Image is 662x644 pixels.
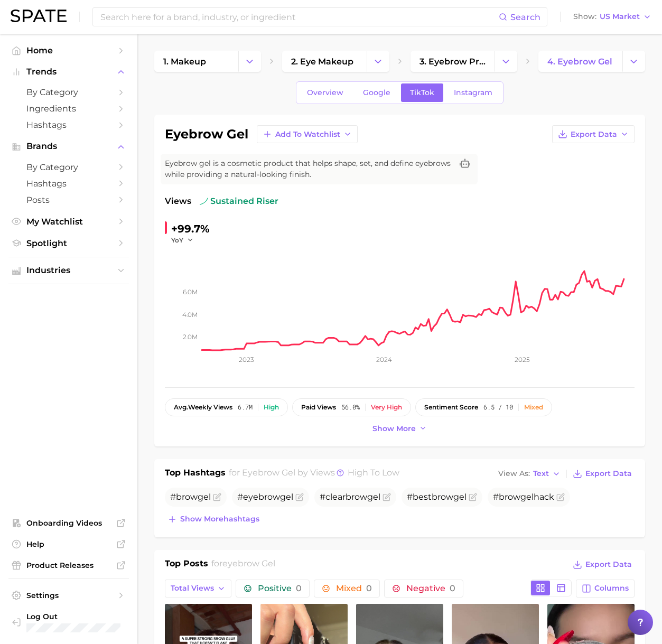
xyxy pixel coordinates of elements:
[366,583,372,593] span: 0
[483,404,513,411] span: 6.5 / 10
[576,580,635,598] button: Columns
[11,10,67,22] img: SPATE
[524,404,543,411] div: Mixed
[229,466,399,481] h2: for by Views
[370,422,430,436] button: Show more
[515,356,530,363] tspan: 2025
[170,492,211,502] span: #brow
[570,466,635,481] button: Export Data
[8,42,129,59] a: Home
[257,125,358,143] button: Add to Watchlist
[198,492,211,502] span: gel
[26,612,123,621] span: Log Out
[498,471,530,477] span: View As
[571,130,617,139] span: Export Data
[165,398,288,416] button: avg.weekly views6.7mHigh
[99,8,499,26] input: Search here for a brand, industry, or ingredient
[622,51,645,72] button: Change Category
[453,492,467,502] span: gel
[585,560,632,569] span: Export Data
[165,466,226,481] h1: Top Hashtags
[600,14,640,20] span: US Market
[401,83,443,102] a: TikTok
[165,195,191,208] span: Views
[8,557,129,573] a: Product Releases
[275,130,340,139] span: Add to Watchlist
[26,266,111,275] span: Industries
[493,492,554,502] span: #brow hack
[533,471,549,477] span: Text
[280,492,293,502] span: gel
[291,57,353,67] span: 2. eye makeup
[26,87,111,97] span: by Category
[8,263,129,278] button: Industries
[238,404,253,411] span: 6.7m
[363,88,390,97] span: Google
[424,404,478,411] span: sentiment score
[301,404,336,411] span: paid views
[496,467,563,481] button: View AsText
[26,45,111,55] span: Home
[8,587,129,603] a: Settings
[445,83,501,102] a: Instagram
[26,195,111,205] span: Posts
[8,235,129,251] a: Spotlight
[547,57,612,67] span: 4. eyebrow gel
[8,64,129,80] button: Trends
[26,179,111,189] span: Hashtags
[495,51,517,72] button: Change Category
[174,404,232,411] span: weekly views
[26,67,111,77] span: Trends
[454,88,492,97] span: Instagram
[8,515,129,531] a: Onboarding Videos
[183,333,198,341] tspan: 2.0m
[165,580,231,598] button: Total Views
[163,57,206,67] span: 1. makeup
[8,159,129,175] a: by Category
[538,51,622,72] a: 4. eyebrow gel
[571,10,654,24] button: ShowUS Market
[182,310,198,318] tspan: 4.0m
[264,404,279,411] div: High
[213,493,221,501] button: Flag as miscategorized or irrelevant
[239,356,254,363] tspan: 2023
[411,51,495,72] a: 3. eyebrow products
[367,492,380,502] span: gel
[594,584,629,593] span: Columns
[552,125,635,143] button: Export Data
[174,403,188,411] abbr: average
[26,142,111,151] span: Brands
[211,557,275,573] h2: for
[8,213,129,230] a: My Watchlist
[200,197,208,206] img: sustained riser
[8,100,129,117] a: Ingredients
[8,138,129,154] button: Brands
[8,175,129,192] a: Hashtags
[171,236,194,245] button: YoY
[154,51,238,72] a: 1. makeup
[8,192,129,208] a: Posts
[238,51,261,72] button: Change Category
[510,12,540,22] span: Search
[354,83,399,102] a: Google
[200,195,278,208] span: sustained riser
[469,493,477,501] button: Flag as miscategorized or irrelevant
[410,88,434,97] span: TikTok
[336,584,372,593] span: Mixed
[295,493,304,501] button: Flag as miscategorized or irrelevant
[26,217,111,227] span: My Watchlist
[450,583,455,593] span: 0
[243,492,280,502] span: eyebrow
[282,51,366,72] a: 2. eye makeup
[585,469,632,478] span: Export Data
[8,609,129,636] a: Log out. Currently logged in with e-mail leon@palladiobeauty.com.
[165,557,208,573] h1: Top Posts
[26,104,111,114] span: Ingredients
[573,14,596,20] span: Show
[367,51,389,72] button: Change Category
[26,561,111,570] span: Product Releases
[165,512,262,527] button: Show morehashtags
[307,88,343,97] span: Overview
[8,536,129,552] a: Help
[26,539,111,549] span: Help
